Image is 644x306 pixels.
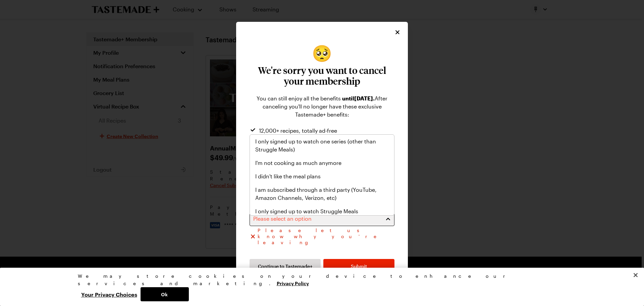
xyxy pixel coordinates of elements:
[250,134,394,216] div: Please select an option
[255,186,389,202] span: I am subscribed through a third party (YouTube, Amazon Channels, Verizon, etc)
[255,159,341,167] span: I'm not cooking as much anymore
[255,137,389,154] span: I only signed up to watch one series (other than Struggle Meals)
[78,272,561,287] div: We may store cookies on your device to enhance our services and marketing.
[628,268,643,282] button: Close
[277,280,309,286] a: More information about your privacy, opens in a new tab
[250,211,394,226] button: Please select an option
[255,172,321,180] span: I didn't like the meal plans
[78,287,141,301] button: Your Privacy Choices
[255,207,358,215] span: I only signed up to watch Struggle Meals
[78,272,561,301] div: Privacy
[253,215,381,223] div: Please select an option
[141,287,189,301] button: Ok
